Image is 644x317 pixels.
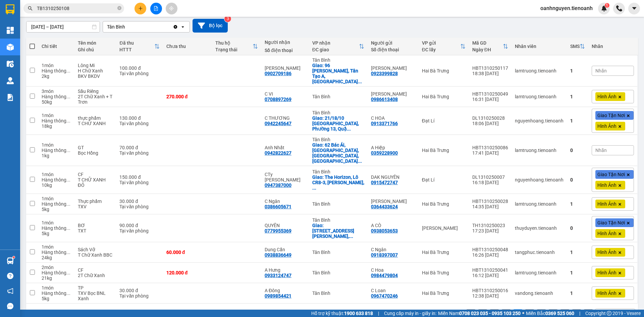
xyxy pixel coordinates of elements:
[371,150,398,156] div: 0359228900
[119,115,159,121] div: 130.000 đ
[371,228,398,233] div: 0938053653
[119,145,159,150] div: 70.000 đ
[119,40,154,46] div: Đã thu
[312,94,364,99] div: Tân Bình
[7,27,14,34] img: dashboard-icon
[265,247,306,252] div: Dung Cẩn
[311,310,373,317] span: Hỗ trợ kỹ thuật:
[78,121,113,126] div: T CHỮ XANH
[472,223,508,228] div: TH1310250023
[66,118,70,123] span: ...
[265,199,306,204] div: C Ngân
[422,290,466,296] div: Hai Bà Trưng
[42,296,71,301] div: 5 kg
[472,293,508,299] div: 12:38 [DATE]
[605,3,609,8] sup: 1
[606,3,608,8] span: 1
[344,311,373,316] strong: 1900 633 818
[42,153,71,158] div: 1 kg
[422,148,466,153] div: Hai Bà Trưng
[472,252,508,258] div: 16:26 [DATE]
[265,204,291,209] div: 0386605671
[371,40,415,46] div: Người gửi
[265,97,291,102] div: 0708897269
[265,182,291,188] div: 0947387000
[515,148,563,153] div: lamtruong.tienoanh
[515,201,563,207] div: lamtruong.tienoanh
[78,150,113,156] div: Bọc Hồng
[166,270,209,275] div: 120.000 đ
[265,48,306,53] div: Số điện thoại
[119,204,159,209] div: Tại văn phòng
[119,65,159,71] div: 100.000 đ
[371,180,398,185] div: 0915472747
[78,267,113,273] div: CF
[265,273,291,278] div: 0933124747
[438,310,521,317] span: Miền Nam
[526,310,574,317] span: Miền Bắc
[570,118,585,123] div: 1
[119,293,159,299] div: Tại văn phòng
[265,228,291,233] div: 0779955369
[312,110,364,115] div: Tân Bình
[78,63,113,68] div: Lông Mi
[349,233,353,239] span: ...
[347,126,351,131] span: ...
[371,273,398,278] div: 0984479804
[42,244,71,250] div: 1 món
[119,174,159,180] div: 150.000 đ
[312,40,359,46] div: VP nhận
[371,199,415,204] div: C Hương
[472,174,508,180] div: DL1310250007
[384,310,436,317] span: Cung cấp máy in - giấy in:
[422,40,460,46] div: VP gửi
[472,145,508,150] div: HBT1310250086
[371,288,415,293] div: C Loan
[265,65,306,71] div: Hana Trần
[116,38,163,55] th: Toggle SortBy
[42,196,71,201] div: 1 món
[312,57,364,63] div: Tân Bình
[472,115,508,121] div: DL1310250028
[28,6,33,11] span: search
[78,223,113,228] div: BƠ
[78,94,113,105] div: 2T Chữ Xanh + T Trơn
[265,40,306,45] div: Người nhận
[472,65,508,71] div: HBT1310250117
[515,177,563,182] div: nguyenhoang.tienoanh
[138,6,143,11] span: plus
[42,231,71,236] div: 5 kg
[422,201,466,207] div: Hai Bà Trưng
[597,171,625,177] span: Giao Tận Nơi
[628,3,640,14] button: caret-down
[42,250,71,255] div: Hàng thông thường
[66,177,70,182] span: ...
[119,223,159,228] div: 90.000 đ
[472,97,508,102] div: 16:31 [DATE]
[6,4,14,14] img: logo-vxr
[371,121,398,126] div: 0913371766
[42,44,71,49] div: Chi tiết
[42,63,71,68] div: 1 món
[78,115,113,121] div: thực phẩm
[371,47,415,52] div: Số điện thoại
[166,44,209,49] div: Chưa thu
[42,68,71,73] div: Hàng thông thường
[472,47,503,52] div: Ngày ĐH
[265,91,306,97] div: C VI
[371,145,415,150] div: A Hiệp
[42,73,71,79] div: 2 kg
[42,172,71,177] div: 1 món
[472,247,508,252] div: HBT1310250048
[358,79,362,84] span: ...
[66,148,70,153] span: ...
[371,247,415,252] div: C Ngân
[7,288,13,294] span: notification
[570,94,585,99] div: 1
[309,38,368,55] th: Toggle SortBy
[78,252,113,258] div: T Chữ Xanh BBC
[42,285,71,290] div: 1 món
[472,228,508,233] div: 17:23 [DATE]
[570,177,585,182] div: 0
[212,38,261,55] th: Toggle SortBy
